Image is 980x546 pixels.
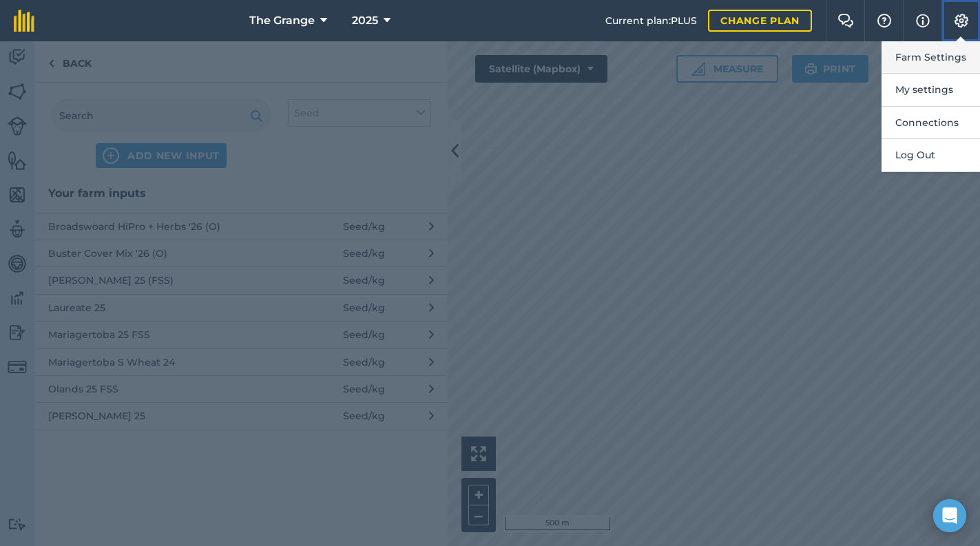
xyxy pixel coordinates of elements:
[882,139,980,171] button: Log Out
[605,13,697,28] span: Current plan : PLUS
[916,12,930,29] img: svg+xml;base64,PHN2ZyB4bWxucz0iaHR0cDovL3d3dy53My5vcmcvMjAwMC9zdmciIHdpZHRoPSIxNyIgaGVpZ2h0PSIxNy...
[953,14,970,28] img: A cog icon
[708,10,812,32] a: Change plan
[249,12,315,29] span: The Grange
[933,499,966,532] div: Open Intercom Messenger
[837,14,854,28] img: Two speech bubbles overlapping with the left bubble in the forefront
[882,41,980,74] button: Farm Settings
[882,107,980,139] button: Connections
[876,14,893,28] img: A question mark icon
[352,12,378,29] span: 2025
[14,10,34,32] img: fieldmargin Logo
[882,74,980,106] button: My settings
